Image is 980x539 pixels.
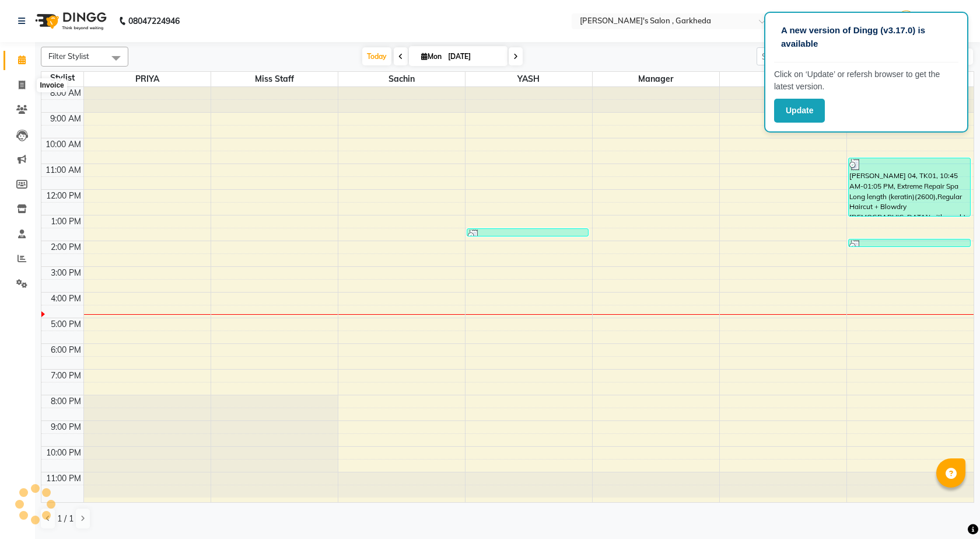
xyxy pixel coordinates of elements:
[720,72,846,86] span: pallavi
[37,78,66,92] div: Invoice
[30,5,110,37] img: logo
[48,293,83,305] div: 4:00 PM
[48,344,83,356] div: 6:00 PM
[896,11,916,31] img: manager
[48,267,83,279] div: 3:00 PM
[593,72,719,86] span: manager
[211,72,338,86] span: miss staff
[44,190,83,202] div: 12:00 PM
[931,492,968,527] iframe: chat widget
[43,164,83,176] div: 11:00 AM
[338,72,465,86] span: sachin
[48,395,83,408] div: 8:00 PM
[774,68,958,93] p: Click on ‘Update’ or refersh browser to get the latest version.
[48,51,89,61] span: Filter Stylist
[48,241,83,253] div: 2:00 PM
[128,5,180,37] b: 08047224946
[444,48,503,65] input: 2025-09-01
[57,513,73,525] span: 1 / 1
[48,215,83,228] div: 1:00 PM
[849,158,970,216] div: [PERSON_NAME] 04, TK01, 10:45 AM-01:05 PM, Extreme Repair Spa Long length (keratin)(2600),Regular...
[757,47,859,65] input: Search Appointment
[48,370,83,382] div: 7:00 PM
[362,47,391,65] span: Today
[48,318,83,331] div: 5:00 PM
[43,138,83,151] div: 10:00 AM
[466,72,592,86] span: YASH
[41,72,83,84] div: Stylist
[774,99,825,123] button: Update
[44,447,83,459] div: 10:00 PM
[48,421,83,433] div: 9:00 PM
[44,472,83,485] div: 11:00 PM
[84,72,211,86] span: PRIYA
[849,239,970,246] div: psi [PERSON_NAME] 03, TK03, 01:55 PM-02:15 PM, CLEAN SHAVE (150)
[418,52,444,61] span: Mon
[467,229,589,236] div: [PERSON_NAME] 04, TK02, 01:30 PM-01:50 PM, CLEAN SHAVE (150)
[781,24,951,50] p: A new version of Dingg (v3.17.0) is available
[48,113,83,125] div: 9:00 AM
